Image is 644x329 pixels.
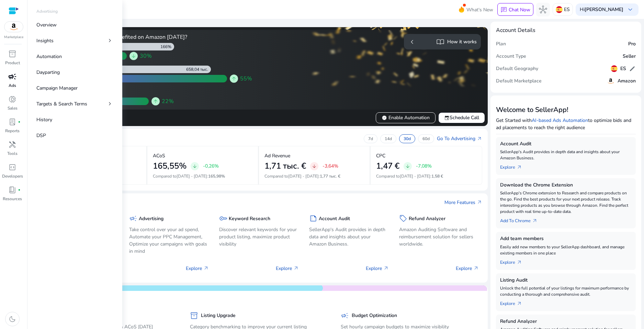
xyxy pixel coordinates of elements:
span: arrow_outward [517,301,522,306]
span: code_blocks [8,163,16,171]
p: Dayparting [36,69,60,76]
p: SellerApp's Chrome extension to Research and compare products on the go. Find the best products f... [500,190,632,215]
h5: Advertising [139,216,163,222]
p: Compared to : [376,173,476,179]
h5: Default Geography [496,66,538,72]
span: hub [539,5,547,14]
p: CPC [376,152,385,159]
p: ES [564,3,570,15]
h5: Pro [628,41,636,47]
p: Unlock the full potential of your listings for maximum performance by conducting a thorough and c... [500,285,632,297]
span: book_4 [8,186,16,194]
a: More Featuresarrow_outward [444,199,482,206]
span: 55% [240,75,252,83]
span: arrow_outward [517,164,522,170]
img: amazon.svg [607,77,615,85]
span: arrow_downward [405,163,410,169]
p: Ad Revenue [264,152,290,159]
span: 30% [140,52,152,60]
span: sell [399,214,407,223]
p: Explore [366,265,389,272]
p: Overview [36,21,57,29]
span: event [444,115,450,121]
span: 22% [162,97,174,105]
span: campaign [8,72,16,81]
h2: 165,55% [153,161,187,171]
p: 7d [368,136,373,141]
span: [DATE] - [DATE] [288,173,319,179]
a: Explorearrow_outward [500,297,528,307]
span: arrow_downward [192,163,197,169]
span: campaign [341,311,349,320]
p: Hi [580,7,623,12]
p: SellerApp's Audit provides in depth data and insights about your Amazon Business. [500,149,632,161]
p: Tools [7,150,18,157]
img: amazon.svg [4,22,23,32]
p: -0,26% [203,162,219,170]
p: Resources [3,196,22,202]
h5: Download the Chrome Extension [500,182,632,188]
p: Ads [9,82,16,89]
p: Discover relevant keywords for your product listing, maximize product visibility [219,226,299,248]
p: 30d [404,136,411,141]
span: 1,77 тыс. € [320,173,340,179]
span: inventory_2 [8,50,16,58]
a: Explorearrow_outward [500,161,528,171]
h5: ES [620,66,626,72]
b: [PERSON_NAME] [585,6,623,13]
p: Compared to : [153,173,252,179]
p: Targets & Search Terms [36,100,87,107]
p: Explore [456,265,479,272]
p: -3,64% [323,162,338,170]
a: AI-based Ads Automation [532,117,588,124]
h4: How Smart Automation users benefited on Amazon [DATE]? [37,34,256,41]
span: arrow_outward [477,136,482,141]
span: arrow_outward [473,265,479,271]
h5: Add team members [500,236,632,242]
h4: Account Details [496,27,535,34]
p: Product [5,60,20,66]
h5: Refund Analyzer [409,216,445,222]
p: 60d [422,136,430,141]
p: SellerApp's Audit provides in depth data and insights about your Amazon Business. [309,226,389,248]
a: Go To Advertisingarrow_outward [437,135,482,142]
p: 14d [385,136,392,141]
span: arrow_upward [153,99,158,104]
span: fiber_manual_record [18,189,21,191]
span: What's New [466,4,493,16]
span: lab_profile [8,118,16,126]
p: Automation [36,53,62,60]
p: Chat Now [509,7,530,13]
span: summarize [309,214,317,223]
span: arrow_outward [532,218,538,224]
h2: 1,47 € [376,161,399,171]
span: import_contacts [436,38,444,46]
h2: 1,71 тыс. € [264,161,306,171]
span: arrow_downward [312,163,317,169]
p: Easily add new members to your SellerApp dashboard, and manage existing members in one place [500,244,632,256]
span: arrow_upward [231,76,237,81]
span: 1,58 € [431,173,443,179]
h5: Keyword Research [229,216,270,222]
span: [DATE] - [DATE] [400,173,430,179]
span: arrow_outward [517,260,522,265]
span: donut_small [8,95,16,103]
span: chevron_right [106,37,113,44]
h5: Listing Upgrade [201,313,236,319]
div: 658,04 тыс. [186,67,211,72]
span: Schedule Call [444,114,479,121]
p: Get Started with to optimize bids and ad placements to reach the right audience [496,117,636,131]
p: DSP [36,132,46,139]
img: es.svg [611,65,618,72]
p: Insights [36,37,54,44]
h5: Plan [496,41,506,47]
p: Advertising [36,8,58,14]
span: arrow_outward [383,265,389,271]
span: keyboard_arrow_down [626,5,634,14]
p: Compared to : [264,173,364,179]
h5: Default Marketplace [496,78,542,84]
span: arrow_outward [477,200,482,205]
a: Explorearrow_outward [500,256,528,266]
button: chatChat Now [497,3,533,16]
h5: How it works [447,39,477,45]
